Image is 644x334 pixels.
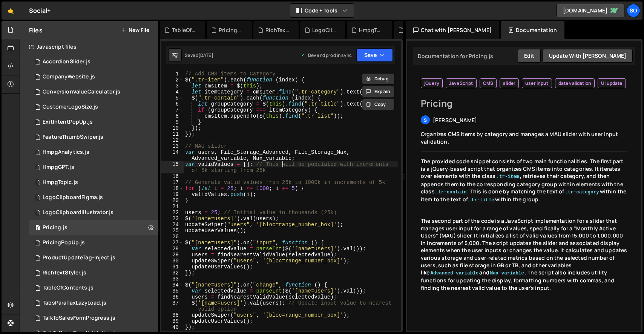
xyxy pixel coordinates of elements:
span: 3 [35,225,40,231]
button: Update with [PERSON_NAME] [543,49,633,63]
div: 16 [161,173,184,179]
div: 17 [161,179,184,185]
span: user input [525,80,549,86]
span: CMS [483,80,493,86]
div: TalkToSalesFormProgress.js [43,315,115,322]
div: 15116/41115.js [29,54,158,69]
div: 2 [161,77,184,83]
span: [PERSON_NAME] [433,116,477,124]
div: 6 [161,101,184,107]
div: 31 [161,264,184,270]
div: 18 [161,185,184,192]
div: Javascript files [20,39,158,54]
div: Chat with [PERSON_NAME] [406,21,499,39]
div: TableOfContents.js [43,285,94,291]
div: 15116/45334.js [29,265,158,280]
p: The second part of the code is a JavaScript implementation for a slider that manages user input f... [421,217,627,291]
div: 15116/45407.js [29,235,158,250]
div: 12 [161,137,184,143]
div: 19 [161,192,184,198]
div: ExitIntentPopUp.js [43,119,93,126]
code: .tr-category [564,189,600,195]
div: 5 [161,95,184,101]
div: 33 [161,276,184,282]
span: JavaScript [449,80,473,86]
div: 15116/40695.js [29,250,158,265]
div: 15116/40643.js [29,220,158,235]
div: 24 [161,222,184,228]
div: Dev and prod in sync [301,52,352,58]
h2: Pricing [421,97,627,109]
div: Saved [185,52,213,58]
div: PricingPopUp.js [43,239,85,246]
button: Copy [362,99,394,110]
code: .tr-contain [435,189,468,195]
div: LogoClipboardIllustrator.js [312,26,336,34]
a: So [627,4,640,17]
div: LogoClipboardFigma.js [43,194,103,201]
div: [DATE] [198,52,213,58]
div: TableOfContents.js [172,26,196,34]
button: Edit [518,49,541,63]
div: LogoClipboardIllustrator.js [43,209,113,216]
div: 15116/45787.js [29,280,158,296]
code: .tr-title [468,197,495,203]
div: 4 [161,89,184,95]
div: 10 [161,125,184,131]
div: TabsParallaxLazyLoad.js [43,300,106,306]
div: 13 [161,143,184,149]
div: 15116/40946.js [29,84,158,100]
div: 34 [161,282,184,288]
div: 15116/41820.js [29,175,158,190]
div: 38 [161,312,184,318]
div: 7 [161,107,184,113]
div: 37 [161,300,184,312]
div: HmpgTopic.js [43,179,78,186]
span: UI update [601,80,622,86]
div: 8 [161,113,184,119]
div: HmpgAnalytics.js [43,149,89,156]
button: New File [121,27,149,33]
div: AccordionSlider.js [43,58,90,65]
: 15116/40336.js [29,190,158,205]
div: Pricing.js [43,224,67,231]
div: 21 [161,204,184,210]
div: Documentation for Pricing.js [416,52,493,60]
div: 15116/40766.js [29,115,158,130]
div: CompanyWebsite.js [43,74,95,80]
div: 27 [161,240,184,246]
div: FeatureThumbSwiper.js [43,134,103,141]
code: Max_variable [489,270,525,276]
div: 15116/40353.js [29,100,158,115]
div: 23 [161,216,184,222]
div: 29 [161,252,184,258]
span: data validation [558,80,591,86]
div: 9 [161,119,184,125]
div: HmpgGPT.js [43,164,74,171]
div: 40 [161,324,184,330]
div: 32 [161,270,184,276]
div: 14 [161,149,184,161]
button: Explain [362,86,394,97]
div: 39 [161,318,184,324]
a: [DOMAIN_NAME] [557,4,624,17]
code: Advanced_variable [430,270,480,276]
div: 11 [161,131,184,137]
div: CustomerLogoSize.js [43,104,98,110]
div: Documentation [501,21,564,39]
div: 15 [161,161,184,173]
div: 1 [161,71,184,77]
div: 15116/40702.js [29,145,158,160]
div: 20 [161,198,184,204]
div: RichTextStyler.js [265,26,290,34]
div: ConversionValueCalculator.js [43,89,120,95]
div: 30 [161,258,184,264]
div: 15116/39536.js [29,296,158,311]
div: RichTextStyler.js [43,270,86,276]
h2: Files [29,26,43,34]
div: 3 [161,83,184,89]
button: Debug [362,73,394,84]
div: 15116/41430.js [29,160,158,175]
div: 25 [161,228,184,234]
